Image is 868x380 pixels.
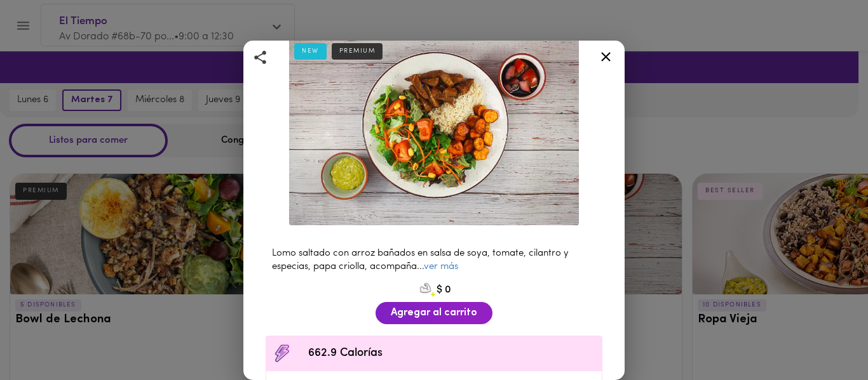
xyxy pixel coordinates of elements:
img: 3c9730_d571e2bb10fd466bb8d4b1f1dc8ae5fc~mv2.png [417,280,437,299]
button: Agregar al carrito [376,302,492,324]
div: $ 0 [259,280,609,299]
div: NEW [294,43,327,60]
span: Lomo saltado con arroz bañados en salsa de soya, tomate, cilantro y especias, papa criolla, acomp... [272,249,569,272]
a: ver más [424,262,458,272]
img: Lomo saltado [289,33,579,226]
iframe: Messagebird Livechat Widget [794,306,855,367]
div: PREMIUM [332,43,383,60]
img: Contenido calórico [273,344,292,363]
span: Agregar al carrito [391,307,477,319]
span: 662.9 Calorías [308,345,595,362]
